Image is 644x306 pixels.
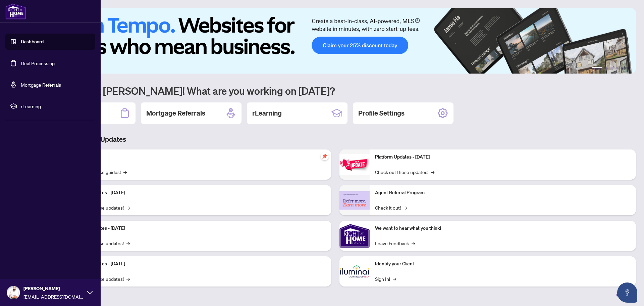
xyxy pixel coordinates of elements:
span: → [126,239,130,247]
img: Slide 0 [35,8,636,74]
span: [PERSON_NAME] [23,285,84,292]
h2: rLearning [252,108,282,118]
a: Mortgage Referrals [21,82,61,88]
span: → [404,204,407,211]
span: → [126,204,130,211]
img: logo [5,3,26,19]
span: pushpin [321,152,329,160]
button: 1 [592,67,602,70]
span: → [123,168,127,176]
p: Platform Updates - [DATE] [70,189,326,196]
a: Check out these updates!→ [375,168,434,176]
span: → [431,168,434,176]
button: 3 [610,67,613,70]
p: Platform Updates - [DATE] [70,225,326,232]
button: Open asap [617,282,637,303]
span: rLearning [21,102,91,110]
h1: Welcome back [PERSON_NAME]! What are you working on [DATE]? [35,84,636,97]
p: Self-Help [70,154,326,161]
h2: Profile Settings [358,108,405,118]
a: Leave Feedback→ [375,239,415,247]
p: Platform Updates - [DATE] [375,154,631,161]
img: Profile Icon [7,286,20,299]
img: We want to hear what you think! [339,221,370,251]
span: [EMAIL_ADDRESS][DOMAIN_NAME] [23,293,84,300]
span: → [412,239,415,247]
h2: Mortgage Referrals [146,108,205,118]
p: Platform Updates - [DATE] [70,260,326,268]
a: Dashboard [21,39,44,45]
img: Agent Referral Program [339,191,370,210]
p: Identify your Client [375,260,631,268]
h3: Brokerage & Industry Updates [35,135,636,144]
img: Platform Updates - June 23, 2025 [339,154,370,175]
a: Check it out!→ [375,204,407,211]
p: Agent Referral Program [375,189,631,196]
span: → [393,275,396,282]
button: 5 [621,67,624,70]
button: 6 [627,67,629,70]
a: Deal Processing [21,60,55,66]
span: → [126,275,130,282]
button: 4 [616,67,619,70]
p: We want to hear what you think! [375,225,631,232]
img: Identify your Client [339,256,370,287]
button: 2 [605,67,608,70]
a: Sign In!→ [375,275,396,282]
